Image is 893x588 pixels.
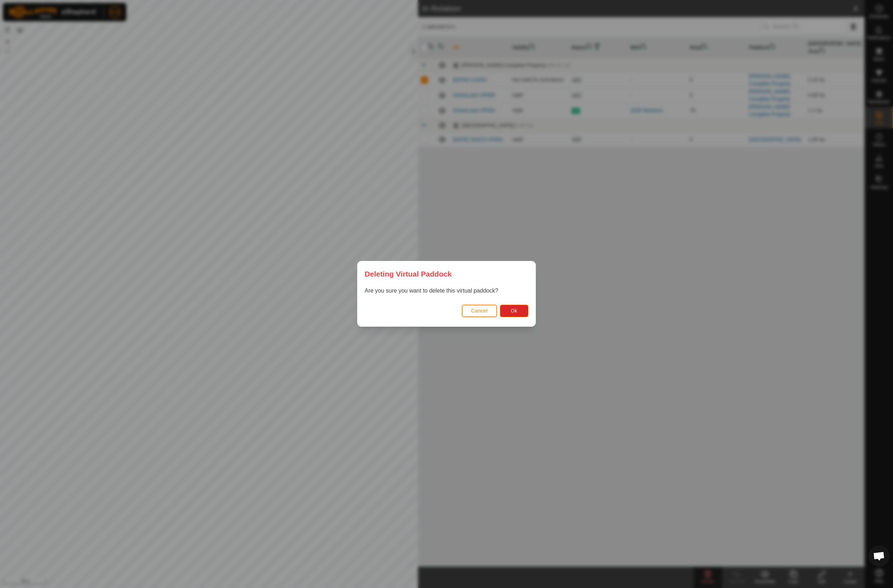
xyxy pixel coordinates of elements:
[511,308,517,314] span: Ok
[462,305,497,317] button: Cancel
[471,308,488,314] span: Cancel
[868,545,890,567] div: Open chat
[500,305,528,317] button: Ok
[365,287,528,295] p: Are you sure you want to delete this virtual paddock?
[365,268,452,279] span: Deleting Virtual Paddock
